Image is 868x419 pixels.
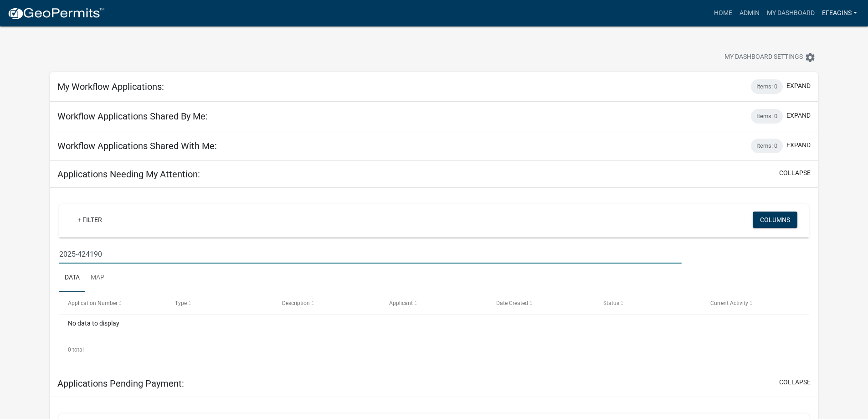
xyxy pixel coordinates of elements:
button: collapse [779,378,811,387]
datatable-header-cell: Type [166,292,273,314]
h5: Applications Needing My Attention: [57,169,200,180]
datatable-header-cell: Current Activity [701,292,808,314]
div: Items: 0 [751,109,783,124]
h5: Applications Pending Payment: [57,378,184,389]
div: 0 total [59,338,809,361]
h5: My Workflow Applications: [57,81,164,92]
input: Search for applications [59,245,681,264]
div: Items: 0 [751,79,783,94]
a: My Dashboard [763,5,818,22]
datatable-header-cell: Status [594,292,701,314]
a: Home [710,5,736,22]
button: Columns [753,212,797,228]
div: No data to display [59,315,809,338]
button: My Dashboard Settingssettings [717,48,823,66]
datatable-header-cell: Description [273,292,380,314]
i: settings [805,52,816,63]
span: Type [175,300,187,306]
button: collapse [779,168,811,178]
datatable-header-cell: Applicant [380,292,488,314]
a: Map [85,264,110,293]
span: Current Activity [710,300,748,306]
a: + Filter [70,212,109,228]
div: collapse [50,188,818,370]
datatable-header-cell: Application Number [59,292,166,314]
span: Date Created [496,300,528,306]
h5: Workflow Applications Shared By Me: [57,111,208,122]
button: expand [786,140,811,150]
span: Description [282,300,310,306]
div: Items: 0 [751,139,783,153]
datatable-header-cell: Date Created [488,292,595,314]
a: Data [59,264,85,293]
button: expand [786,81,811,91]
button: expand [786,111,811,120]
span: My Dashboard Settings [724,52,803,63]
span: Status [603,300,619,306]
span: Application Number [68,300,118,306]
span: Applicant [389,300,413,306]
a: Admin [736,5,763,22]
a: Efeagins [818,5,861,22]
h5: Workflow Applications Shared With Me: [57,140,217,151]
